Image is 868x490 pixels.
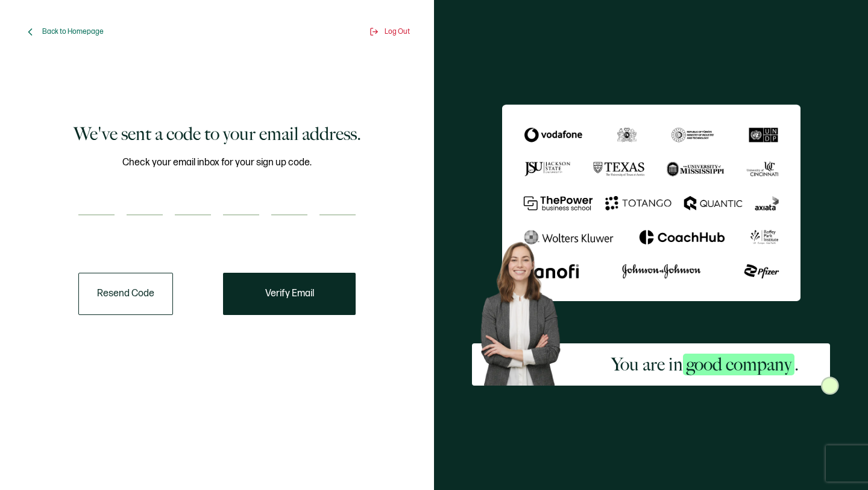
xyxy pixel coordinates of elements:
[683,354,794,375] span: good company
[502,104,800,301] img: Sertifier We've sent a code to your email address.
[223,273,356,315] button: Verify Email
[385,27,410,36] span: Log Out
[611,352,799,377] h2: You are in .
[472,235,579,386] img: Sertifier Signup - You are in <span class="strong-h">good company</span>. Hero
[78,273,173,315] button: Resend Code
[42,27,104,36] span: Back to Homepage
[122,155,312,170] span: Check your email inbox for your sign up code.
[821,377,839,395] img: Sertifier Signup
[74,122,361,146] h1: We've sent a code to your email address.
[265,289,314,299] span: Verify Email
